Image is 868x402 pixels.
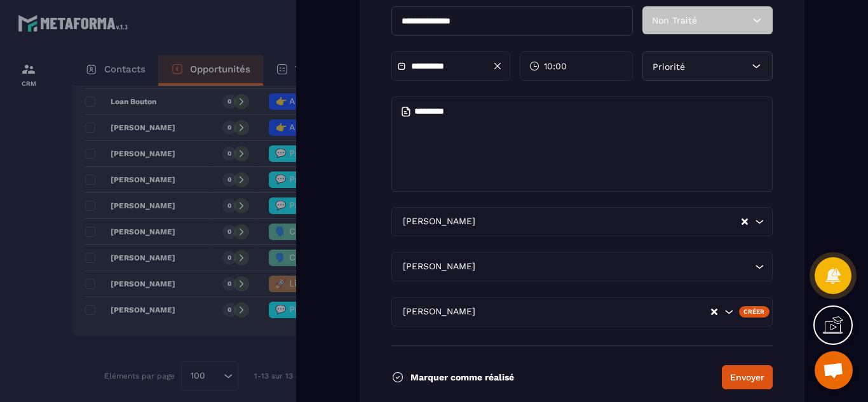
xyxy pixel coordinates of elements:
button: Clear Selected [742,217,748,227]
span: Non Traité [652,15,697,25]
input: Search for option [478,260,752,274]
div: Ouvrir le chat [815,351,853,389]
div: Search for option [391,297,773,326]
div: Search for option [391,252,773,281]
input: Search for option [478,215,740,229]
button: Clear Selected [711,307,717,317]
div: Créer [739,306,770,318]
span: [PERSON_NAME] [400,260,478,274]
span: 10:00 [544,60,567,72]
button: Envoyer [722,365,773,389]
span: Priorité [653,62,685,72]
input: Search for option [478,305,710,319]
span: [PERSON_NAME] [400,305,478,319]
div: Search for option [391,207,773,236]
span: [PERSON_NAME] [400,215,478,229]
p: Marquer comme réalisé [410,372,514,382]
